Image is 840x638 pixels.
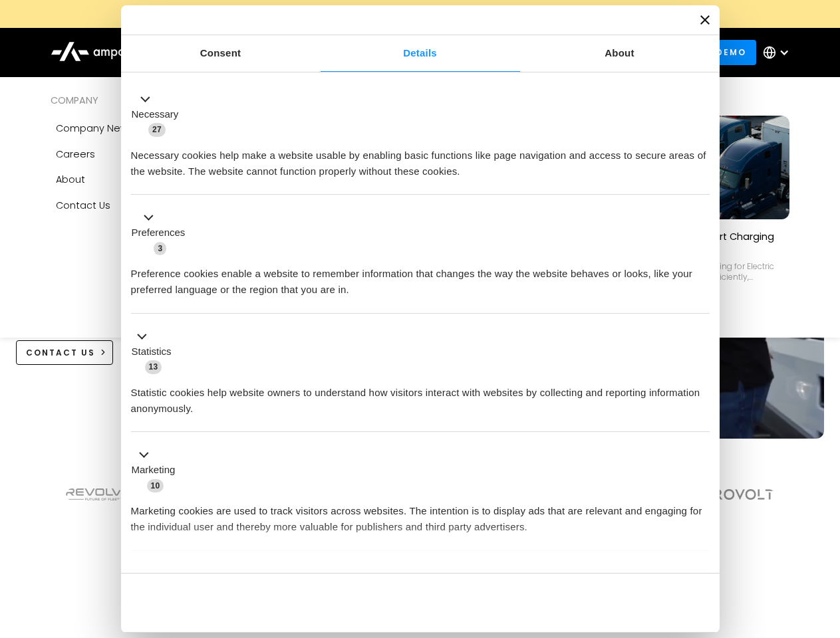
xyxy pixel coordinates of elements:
a: Details [321,35,520,72]
span: 2 [219,568,232,581]
label: Statistics [132,344,172,360]
div: About [56,172,85,187]
button: Okay [518,584,709,622]
div: Company news [56,121,134,136]
label: Necessary [132,107,179,122]
a: Contact Us [51,193,215,218]
a: New Webinars: Register to Upcoming WebinarsREGISTER HERE [121,7,720,21]
div: Preference cookies enable a website to remember information that changes the way the website beha... [131,256,710,298]
a: Company news [51,116,215,141]
label: Marketing [132,463,176,478]
div: COMPANY [51,93,215,108]
a: About [51,167,215,192]
button: Marketing (10) [131,447,184,494]
div: Statistic cookies help website owners to understand how visitors interact with websites by collec... [131,375,710,417]
a: About [520,35,720,72]
span: 10 [147,479,164,492]
div: CONTACT US [26,347,95,359]
a: Careers [51,142,215,167]
span: 27 [148,123,166,136]
button: Preferences (3) [131,210,194,257]
button: Close banner [700,15,710,25]
div: Marketing cookies are used to track visitors across websites. The intention is to display ads tha... [131,493,710,535]
span: 3 [154,242,166,255]
button: Statistics (13) [131,328,180,375]
a: Consent [121,35,321,72]
div: Contact Us [56,198,110,213]
img: Aerovolt Logo [695,489,774,500]
div: Necessary cookies help make a website usable by enabling basic functions like page navigation and... [131,138,710,179]
span: 13 [145,360,162,373]
button: Unclassified (2) [131,566,240,582]
div: Careers [56,147,95,161]
a: CONTACT US [16,340,114,365]
label: Preferences [132,225,186,241]
button: Necessary (27) [131,91,187,138]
